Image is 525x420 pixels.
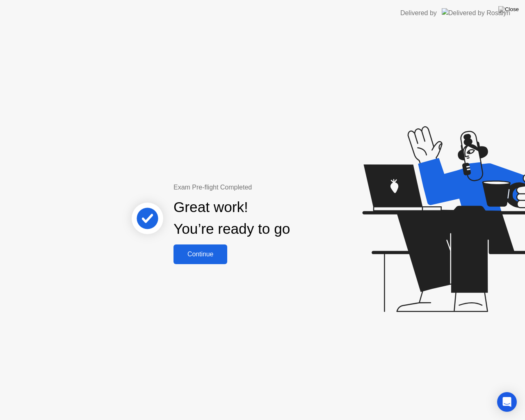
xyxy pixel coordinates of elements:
[400,8,437,18] div: Delivered by
[173,244,227,264] button: Continue
[173,196,290,240] div: Great work! You’re ready to go
[176,251,225,258] div: Continue
[497,392,517,412] div: Open Intercom Messenger
[442,8,510,18] img: Delivered by Rosalyn
[173,183,343,192] div: Exam Pre-flight Completed
[498,6,519,13] img: Close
